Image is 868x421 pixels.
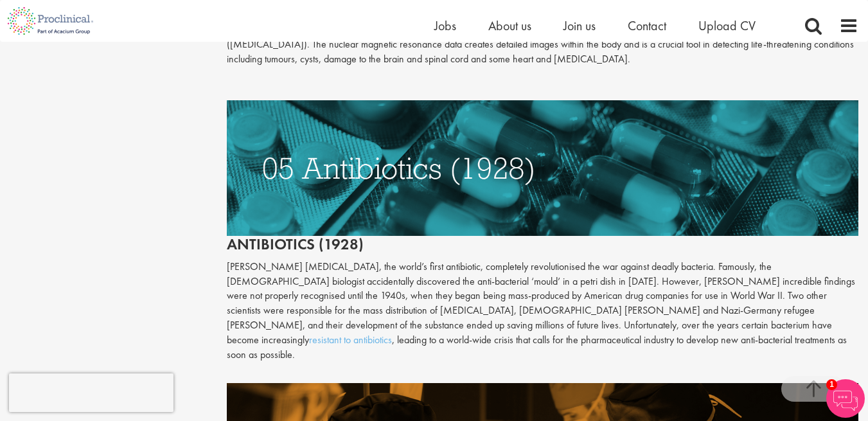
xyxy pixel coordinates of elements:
span: 1 [826,379,837,390]
img: Chatbot [826,379,865,418]
h2: Antibiotics (1928) [227,100,858,253]
iframe: reCAPTCHA [9,373,173,412]
a: Join us [563,17,596,34]
a: Contact [628,17,666,34]
a: Jobs [434,17,456,34]
img: antibiotics [227,100,858,236]
p: [PERSON_NAME] [MEDICAL_DATA], the world’s first antibiotic, completely revolutionised the war aga... [227,260,858,363]
a: Upload CV [698,17,756,34]
a: About us [488,17,531,34]
a: resistant to antibiotics [309,333,392,346]
p: The next major medical imaging technology was discovered in [DATE] when [PERSON_NAME] produced th... [227,22,858,67]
